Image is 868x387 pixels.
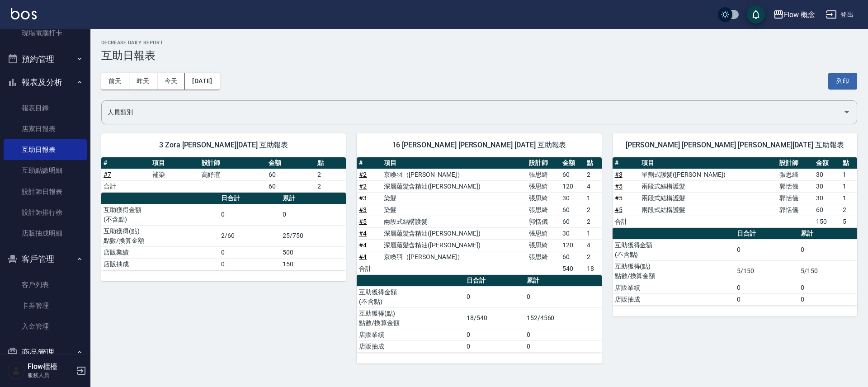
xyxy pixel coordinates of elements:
[4,341,87,364] button: 商品管理
[527,251,560,263] td: 張思綺
[639,169,777,180] td: 單劑式護髮([PERSON_NAME])
[735,228,798,240] th: 日合計
[560,216,585,227] td: 60
[382,157,527,169] th: 項目
[357,329,464,340] td: 店販業績
[585,227,601,239] td: 1
[219,225,280,246] td: 2/60
[382,204,527,216] td: 染髮
[357,307,464,329] td: 互助獲得(點) 點數/換算金額
[4,23,87,43] a: 現場電腦打卡
[382,239,527,251] td: 深層蘊髮含精油([PERSON_NAME])
[777,192,814,204] td: 郭恬儀
[560,227,585,239] td: 30
[464,329,524,340] td: 0
[585,180,601,192] td: 4
[527,192,560,204] td: 張思綺
[639,180,777,192] td: 兩段式結構護髮
[613,228,857,306] table: a dense table
[840,169,857,180] td: 1
[7,362,25,380] img: Person
[840,157,857,169] th: 點
[613,157,639,169] th: #
[560,169,585,180] td: 60
[524,340,602,352] td: 0
[840,216,857,227] td: 5
[359,218,367,225] a: #5
[219,258,280,270] td: 0
[613,157,857,228] table: a dense table
[560,239,585,251] td: 120
[585,216,601,227] td: 2
[219,193,280,204] th: 日合計
[560,251,585,263] td: 60
[798,282,857,293] td: 0
[777,180,814,192] td: 郭恬儀
[4,98,87,118] a: 報表目錄
[199,169,266,180] td: 高妤瑄
[4,274,87,295] a: 客戶列表
[840,192,857,204] td: 1
[359,253,367,260] a: #4
[101,73,129,90] button: 前天
[524,286,602,307] td: 0
[382,180,527,192] td: 深層蘊髮含精油([PERSON_NAME])
[357,275,601,353] table: a dense table
[101,246,219,258] td: 店販業績
[585,192,601,204] td: 1
[101,157,346,193] table: a dense table
[280,258,346,270] td: 150
[266,169,315,180] td: 60
[101,193,346,270] table: a dense table
[359,206,367,213] a: #3
[840,105,854,119] button: Open
[777,169,814,180] td: 張思綺
[615,171,623,178] a: #3
[359,241,367,249] a: #4
[828,73,857,90] button: 列印
[280,193,346,204] th: 累計
[199,157,266,169] th: 設計師
[585,263,601,274] td: 18
[359,171,367,178] a: #2
[814,180,840,192] td: 30
[560,204,585,216] td: 60
[527,227,560,239] td: 張思綺
[4,118,87,139] a: 店家日報表
[359,183,367,190] a: #2
[382,227,527,239] td: 深層蘊髮含精油([PERSON_NAME])
[560,263,585,274] td: 540
[798,228,857,240] th: 累計
[560,192,585,204] td: 30
[639,204,777,216] td: 兩段式結構護髮
[4,71,87,94] button: 報表及分析
[840,204,857,216] td: 2
[814,157,840,169] th: 金額
[560,157,585,169] th: 金額
[28,371,74,379] p: 服務人員
[798,239,857,260] td: 0
[382,251,527,263] td: 京喚羽（[PERSON_NAME]）
[4,316,87,337] a: 入金管理
[101,157,150,169] th: #
[101,180,150,192] td: 合計
[368,141,590,150] span: 16 [PERSON_NAME] [PERSON_NAME] [DATE] 互助報表
[524,307,602,329] td: 152/4560
[735,282,798,293] td: 0
[150,169,199,180] td: 補染
[615,206,623,213] a: #5
[101,49,857,62] h3: 互助日報表
[4,295,87,316] a: 卡券管理
[382,169,527,180] td: 京喚羽（[PERSON_NAME]）
[315,157,346,169] th: 點
[280,204,346,225] td: 0
[840,180,857,192] td: 1
[357,340,464,352] td: 店販抽成
[464,286,524,307] td: 0
[613,293,735,305] td: 店販抽成
[735,239,798,260] td: 0
[266,180,315,192] td: 60
[613,282,735,293] td: 店販業績
[822,6,857,23] button: 登出
[613,216,639,227] td: 合計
